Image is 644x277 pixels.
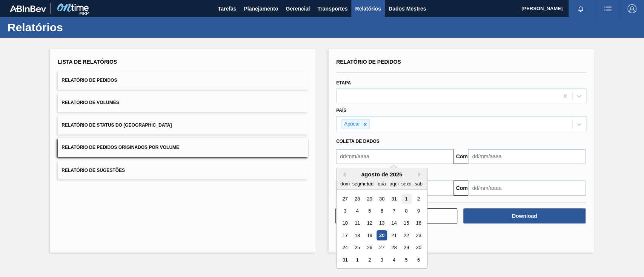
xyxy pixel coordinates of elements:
div: Escolha sábado, 2 de agosto de 2025 [413,194,424,204]
div: Escolha sábado, 9 de agosto de 2025 [413,206,424,216]
font: Planejamento [244,6,278,12]
div: mês 2025-08 [339,193,424,266]
div: Escolha domingo, 31 de agosto de 2025 [340,255,350,265]
div: Escolha segunda-feira, 1 de setembro de 2025 [352,255,363,265]
font: 4 [393,257,395,263]
font: 18 [355,233,360,238]
font: agosto de 2025 [361,171,403,178]
div: Escolha quinta-feira, 31 de julho de 2025 [389,194,399,204]
div: Escolha sábado, 6 de setembro de 2025 [413,255,424,265]
font: 1 [405,196,407,202]
button: Relatório de Pedidos Originados por Volume [58,138,308,157]
font: Transportes [317,6,347,12]
font: 30 [416,245,421,251]
font: Relatório de Volumes [61,100,119,106]
img: Sair [627,4,636,13]
font: 7 [393,208,395,214]
font: 6 [417,257,420,263]
font: 30 [379,196,384,202]
div: Escolha domingo, 10 de agosto de 2025 [340,218,350,228]
font: Download [512,213,537,219]
font: dom [340,181,350,187]
font: 5 [368,208,371,214]
div: Açúcar [342,119,361,129]
font: 20 [379,233,384,238]
button: Relatório de Pedidos [58,71,308,90]
font: 21 [391,233,397,238]
font: Relatório de Pedidos [336,59,401,65]
font: 16 [416,220,421,226]
font: 23 [416,233,421,238]
div: Escolha quinta-feira, 7 de agosto de 2025 [389,206,399,216]
font: Comeu [456,153,473,159]
font: Comeu [456,185,473,191]
font: 1 [356,257,359,263]
font: 29 [367,196,372,202]
font: [PERSON_NAME] [521,6,563,11]
div: Escolha terça-feira, 2 de setembro de 2025 [364,255,375,265]
div: Escolha quarta-feira, 3 de setembro de 2025 [377,255,387,265]
div: Escolha sábado, 23 de agosto de 2025 [413,230,424,240]
font: Etapa [336,80,351,86]
font: Relatório de Pedidos [61,78,117,83]
div: Escolha quarta-feira, 27 de agosto de 2025 [377,243,387,253]
div: Escolha sexta-feira, 1 de agosto de 2025 [401,194,411,204]
font: 27 [343,196,348,202]
div: Escolha domingo, 24 de agosto de 2025 [340,243,350,253]
font: Relatório de Status do [GEOGRAPHIC_DATA] [61,122,172,128]
div: Escolha sábado, 16 de agosto de 2025 [413,218,424,228]
div: Escolha segunda-feira, 4 de agosto de 2025 [352,206,363,216]
div: Escolha sexta-feira, 29 de agosto de 2025 [401,243,411,253]
font: 29 [404,245,409,251]
font: 6 [380,208,383,214]
font: 9 [417,208,420,214]
button: Relatório de Volumes [58,93,308,112]
button: Relatório de Status do [GEOGRAPHIC_DATA] [58,116,308,135]
div: Escolha quarta-feira, 13 de agosto de 2025 [377,218,387,228]
button: Comeu [453,149,468,164]
font: País [336,108,346,113]
font: 15 [404,220,409,226]
font: 22 [404,233,409,238]
div: Escolha domingo, 27 de julho de 2025 [340,194,350,204]
font: Tarefas [218,6,237,12]
font: Relatório de Pedidos Originados por Volume [61,145,179,150]
font: Gerencial [286,6,310,12]
font: 2 [368,257,371,263]
font: ter [367,181,372,187]
font: 10 [343,220,348,226]
div: Escolha segunda-feira, 25 de agosto de 2025 [352,243,363,253]
button: Relatório de Sugestões [58,161,308,179]
font: 31 [343,257,348,263]
font: Coleta de dados [336,139,380,144]
font: aqui [389,181,398,187]
img: ações do usuário [603,4,612,13]
div: Escolha terça-feira, 5 de agosto de 2025 [364,206,375,216]
div: Escolha quarta-feira, 6 de agosto de 2025 [377,206,387,216]
font: 31 [391,196,397,202]
font: 28 [391,245,397,251]
font: Relatórios [8,21,63,34]
font: 28 [355,196,360,202]
input: dd/mm/aaaa [336,149,453,164]
font: Relatórios [355,6,381,12]
div: Escolha segunda-feira, 18 de agosto de 2025 [352,230,363,240]
button: Próximo mês [418,172,423,177]
button: Limpar [335,208,457,223]
font: Relatório de Sugestões [61,167,125,173]
div: Escolha sábado, 30 de agosto de 2025 [413,243,424,253]
font: 4 [356,208,359,214]
div: Escolha quinta-feira, 14 de agosto de 2025 [389,218,399,228]
div: Escolha terça-feira, 26 de agosto de 2025 [364,243,375,253]
div: Escolha segunda-feira, 11 de agosto de 2025 [352,218,363,228]
font: qua [378,181,386,187]
img: TNhmsLtSVTkK8tSr43FrP2fwEKptu5GPRR3wAAAABJRU5ErkJggg== [10,5,46,12]
div: Escolha terça-feira, 19 de agosto de 2025 [364,230,375,240]
div: Escolha sexta-feira, 15 de agosto de 2025 [401,218,411,228]
font: Dados Mestres [389,6,426,12]
div: Escolha quinta-feira, 21 de agosto de 2025 [389,230,399,240]
div: Escolha quinta-feira, 28 de agosto de 2025 [389,243,399,253]
font: 8 [405,208,407,214]
input: dd/mm/aaaa [468,149,585,164]
div: Escolha domingo, 3 de agosto de 2025 [340,206,350,216]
